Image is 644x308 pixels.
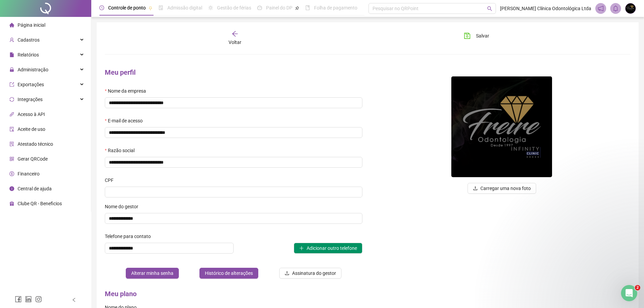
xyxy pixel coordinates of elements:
[473,186,478,191] span: upload
[105,233,155,240] label: Telefone para contato
[105,87,150,95] label: Nome da empresa
[294,243,362,254] button: plusAdicionar outro telefone
[99,5,104,10] span: clock-circle
[307,244,357,252] span: Adicionar outro telefone
[108,5,146,10] span: Controle de ponto
[9,97,14,102] span: sync
[167,5,202,10] span: Admissão digital
[105,117,147,124] label: E-mail de acesso
[500,5,591,12] span: [PERSON_NAME] Clínica Odontológica Ltda
[266,5,292,10] span: Painel do DP
[105,68,362,77] h4: Meu perfil
[295,6,299,10] span: pushpin
[105,147,139,154] label: Razão social
[299,246,304,251] span: plus
[18,201,62,206] span: Clube QR - Beneficios
[9,186,14,191] span: info-circle
[625,3,636,14] img: 64821
[9,52,14,57] span: file
[15,296,22,303] span: facebook
[72,298,76,302] span: left
[18,112,45,117] span: Acesso à API
[18,186,52,191] span: Central de ajuda
[126,268,179,279] button: Alterar minha senha
[9,127,14,132] span: audit
[18,156,48,162] span: Gerar QRCode
[635,285,640,290] span: 2
[285,271,289,276] span: upload
[621,285,637,301] iframe: Intercom live chat
[9,201,14,206] span: gift
[18,171,40,176] span: Financeiro
[105,203,143,210] label: Nome do gestor
[305,5,310,10] span: book
[217,5,251,10] span: Gestão de férias
[314,5,357,10] span: Folha de pagamento
[159,5,163,10] span: file-done
[9,82,14,87] span: export
[105,176,118,184] label: CPF
[18,37,40,43] span: Cadastros
[18,126,45,132] span: Aceite de uso
[18,52,39,57] span: Relatórios
[613,5,619,11] span: bell
[9,38,14,42] span: user-add
[18,22,45,28] span: Página inicial
[148,6,152,10] span: pushpin
[35,296,42,303] span: instagram
[18,82,44,87] span: Exportações
[487,6,492,11] span: search
[25,296,32,303] span: linkedin
[476,32,489,40] span: Salvar
[199,268,258,279] button: Histórico de alterações
[9,67,14,72] span: lock
[232,30,238,37] span: arrow-left
[208,5,213,10] span: sun
[459,30,494,41] button: Salvar
[205,269,253,277] span: Histórico de alterações
[464,32,471,39] span: save
[279,268,341,279] button: Assinatura do gestor
[18,97,43,102] span: Integrações
[257,5,262,10] span: dashboard
[9,142,14,146] span: solution
[468,183,536,194] button: uploadCarregar uma nova foto
[131,269,173,277] span: Alterar minha senha
[451,76,552,177] img: 64821
[292,269,336,277] span: Assinatura do gestor
[18,141,53,147] span: Atestado técnico
[598,5,604,11] span: notification
[9,157,14,161] span: qrcode
[18,67,48,72] span: Administração
[229,40,241,45] span: Voltar
[9,23,14,27] span: home
[9,112,14,117] span: api
[480,185,531,192] span: Carregar uma nova foto
[9,171,14,176] span: dollar
[105,289,362,299] h4: Meu plano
